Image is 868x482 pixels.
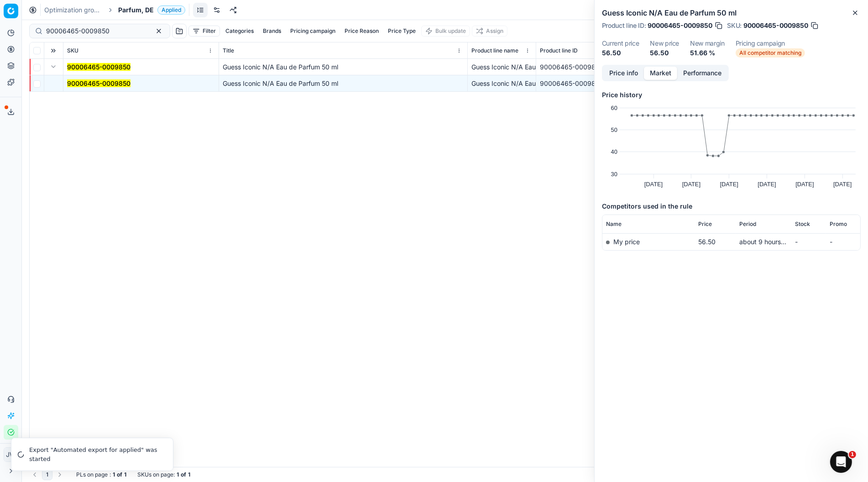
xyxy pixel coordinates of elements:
text: [DATE] [833,181,852,188]
mark: 90006465-0009850 [67,79,131,87]
text: [DATE] [758,181,776,188]
button: JW [4,447,18,462]
td: - [826,233,860,250]
button: 1 [42,469,52,480]
button: Performance [677,67,727,80]
strong: 1 [113,471,115,478]
dt: New margin [690,40,725,47]
button: Price Type [384,26,419,37]
text: 30 [611,171,617,178]
strong: of [181,471,186,478]
text: 40 [611,148,617,155]
span: about 9 hours ago [739,238,794,246]
button: Bulk update [421,26,470,37]
span: Title [223,47,234,54]
div: Guess Iconic N/A Eau de Parfum 50 ml [471,79,532,88]
button: Go to previous page [29,469,40,480]
span: 56.50 [698,238,716,246]
dt: Current price [602,40,639,47]
span: SKU : [727,22,742,29]
span: 90006465-0009850 [743,21,808,30]
span: My price [613,238,640,246]
span: JW [4,448,18,461]
span: Parfum, DEApplied [118,5,185,15]
dt: New price [650,40,679,47]
span: Parfum, DE [118,5,154,15]
div: Guess Iconic N/A Eau de Parfum 50 ml [471,63,532,72]
div: 90006465-0009850 [540,63,601,72]
button: Price Reason [341,26,382,37]
text: [DATE] [720,181,738,188]
span: All competitor matching [736,48,805,58]
strong: of [117,471,122,478]
nav: pagination [29,469,65,480]
strong: 1 [188,471,190,478]
h5: Price history [602,90,861,100]
dd: 56.50 [602,48,639,58]
strong: 1 [177,471,179,478]
text: [DATE] [795,181,814,188]
button: Market [644,67,677,80]
span: Product line ID [540,47,578,54]
span: SKU [67,47,78,54]
button: Price info [603,67,644,80]
span: 1 [849,451,856,458]
span: Applied [157,5,185,15]
span: Price [698,220,712,228]
span: 90006465-0009850 [648,21,712,30]
button: Expand [48,61,59,72]
text: [DATE] [682,181,701,188]
input: Search by SKU or title [46,26,146,36]
iframe: Intercom live chat [830,451,852,473]
button: Filter [188,26,220,37]
span: Guess Iconic N/A Eau de Parfum 50 ml [223,63,338,71]
a: Optimization groups [44,5,103,15]
span: Period [739,220,756,228]
button: Pricing campaign [287,26,339,37]
div: : [76,471,126,478]
dt: Pricing campaign [736,40,805,47]
td: - [792,233,826,250]
button: Categories [222,26,257,37]
mark: 90006465-0009850 [67,63,131,71]
span: Name [606,220,622,228]
nav: breadcrumb [44,5,185,15]
h2: Guess Iconic N/A Eau de Parfum 50 ml [602,7,861,18]
h5: Competitors used in the rule [602,202,861,211]
button: Expand all [48,45,59,56]
dd: 56.50 [650,48,679,58]
span: PLs on page [76,471,108,478]
button: Go to next page [54,469,65,480]
div: 90006465-0009850 [540,79,601,88]
div: Export "Automated export for applied" was started [29,445,162,463]
dd: 51.66 % [690,48,725,58]
text: 60 [611,105,617,111]
button: Assign [472,26,507,37]
text: 50 [611,126,617,133]
span: Guess Iconic N/A Eau de Parfum 50 ml [223,79,338,87]
text: [DATE] [644,181,663,188]
button: 90006465-0009850 [67,79,131,88]
span: SKUs on page : [137,471,175,478]
span: Product line name [471,47,518,54]
strong: 1 [124,471,126,478]
button: 90006465-0009850 [67,63,131,72]
span: Promo [830,220,847,228]
span: Product line ID : [602,22,646,29]
button: Brands [259,26,285,37]
span: Stock [795,220,810,228]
